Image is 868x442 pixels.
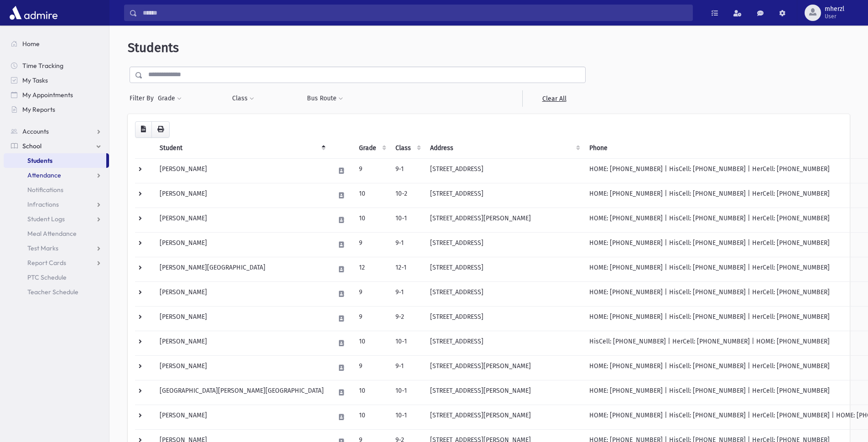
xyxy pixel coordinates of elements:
td: 10-1 [390,405,425,429]
td: 9-1 [390,281,425,306]
span: Filter By [130,94,157,103]
td: [STREET_ADDRESS][PERSON_NAME] [425,405,584,429]
span: My Appointments [22,91,73,99]
td: [PERSON_NAME] [154,306,329,331]
span: Home [22,40,40,48]
button: Bus Route [307,90,343,107]
span: Students [27,156,52,165]
button: Print [151,121,170,138]
td: 9 [353,355,390,380]
span: PTC Schedule [27,273,67,281]
button: Class [232,90,255,107]
span: School [22,142,42,150]
td: [STREET_ADDRESS] [425,281,584,306]
td: 9-1 [390,232,425,257]
span: Students [128,40,179,55]
td: 10 [353,183,390,208]
td: [STREET_ADDRESS] [425,232,584,257]
a: Accounts [4,124,109,139]
td: [PERSON_NAME][GEOGRAPHIC_DATA] [154,257,329,281]
img: AdmirePro [7,4,60,22]
span: Report Cards [27,259,66,267]
td: 10 [353,208,390,232]
td: [PERSON_NAME] [154,281,329,306]
span: Time Tracking [22,62,63,70]
td: [PERSON_NAME] [154,355,329,380]
td: 10-1 [390,380,425,405]
td: [PERSON_NAME] [154,331,329,355]
td: 9 [353,158,390,183]
span: Infractions [27,200,59,208]
td: 10 [353,405,390,429]
td: 10-1 [390,208,425,232]
td: [PERSON_NAME] [154,405,329,429]
button: CSV [135,121,152,138]
td: [PERSON_NAME] [154,158,329,183]
th: Student: activate to sort column descending [154,138,329,159]
td: 9-1 [390,158,425,183]
a: My Tasks [4,73,109,88]
td: [GEOGRAPHIC_DATA][PERSON_NAME][GEOGRAPHIC_DATA] [154,380,329,405]
span: My Reports [22,105,55,114]
td: [STREET_ADDRESS] [425,257,584,281]
td: [STREET_ADDRESS][PERSON_NAME] [425,380,584,405]
td: [STREET_ADDRESS][PERSON_NAME] [425,355,584,380]
span: Test Marks [27,244,58,252]
td: [PERSON_NAME] [154,183,329,208]
span: Meal Attendance [27,229,77,238]
td: 10-2 [390,183,425,208]
td: 9-1 [390,355,425,380]
a: Time Tracking [4,58,109,73]
td: [STREET_ADDRESS] [425,306,584,331]
th: Grade: activate to sort column ascending [353,138,390,159]
td: 10 [353,331,390,355]
a: Report Cards [4,255,109,270]
td: [PERSON_NAME] [154,232,329,257]
td: [STREET_ADDRESS] [425,331,584,355]
a: My Appointments [4,88,109,102]
td: [PERSON_NAME] [154,208,329,232]
a: Clear All [522,90,586,107]
td: 9 [353,306,390,331]
td: 9 [353,281,390,306]
span: User [825,13,844,20]
span: Attendance [27,171,61,179]
td: 10-1 [390,331,425,355]
span: Student Logs [27,215,65,223]
input: Search [137,5,692,21]
span: Teacher Schedule [27,288,78,296]
td: 12-1 [390,257,425,281]
a: PTC Schedule [4,270,109,285]
a: Test Marks [4,241,109,255]
span: My Tasks [22,76,48,84]
a: Student Logs [4,212,109,226]
td: 10 [353,380,390,405]
td: 12 [353,257,390,281]
a: Attendance [4,168,109,182]
td: 9-2 [390,306,425,331]
th: Address: activate to sort column ascending [425,138,584,159]
td: [STREET_ADDRESS][PERSON_NAME] [425,208,584,232]
th: Class: activate to sort column ascending [390,138,425,159]
a: Meal Attendance [4,226,109,241]
span: mherzl [825,5,844,13]
a: Teacher Schedule [4,285,109,299]
span: Notifications [27,186,63,194]
a: School [4,139,109,153]
a: Infractions [4,197,109,212]
td: 9 [353,232,390,257]
a: Home [4,36,109,51]
a: Notifications [4,182,109,197]
a: My Reports [4,102,109,117]
span: Accounts [22,127,49,135]
td: [STREET_ADDRESS] [425,183,584,208]
td: [STREET_ADDRESS] [425,158,584,183]
button: Grade [157,90,182,107]
a: Students [4,153,106,168]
